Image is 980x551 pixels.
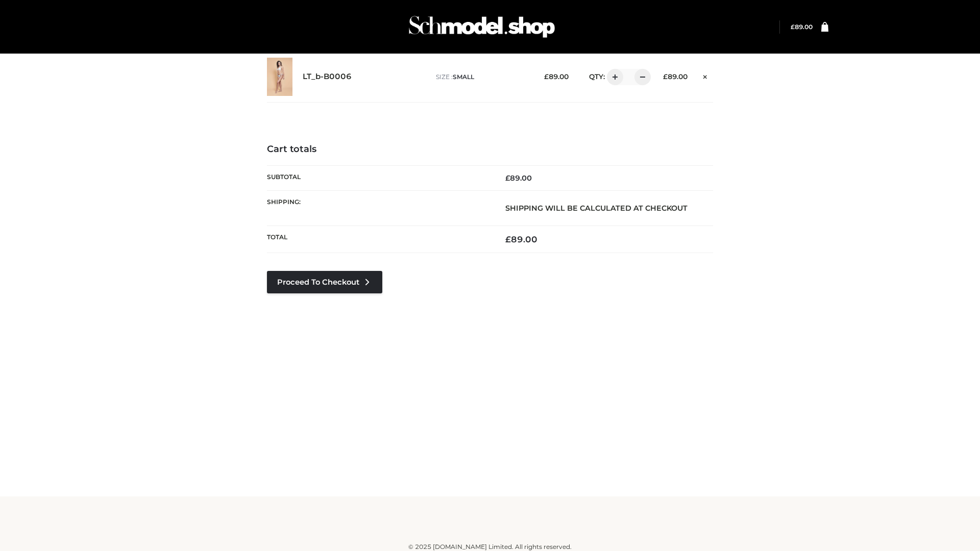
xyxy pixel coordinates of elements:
[267,58,292,96] img: LT_b-B0006 - SMALL
[663,72,668,81] span: £
[267,190,490,226] th: Shipping:
[698,69,713,82] a: Remove this item
[505,234,511,244] span: £
[505,173,510,183] span: £
[505,204,688,213] strong: Shipping will be calculated at checkout
[544,72,569,81] bdi: 89.00
[791,23,813,31] a: £89.00
[267,165,490,190] th: Subtotal
[303,72,352,82] a: LT_b-B0006
[505,234,537,244] bdi: 89.00
[791,23,813,31] bdi: 89.00
[453,73,474,81] span: SMALL
[267,226,490,253] th: Total
[579,69,647,85] div: QTY:
[663,72,688,81] bdi: 89.00
[544,72,549,81] span: £
[791,23,795,31] span: £
[505,173,532,183] bdi: 89.00
[405,7,558,47] img: Schmodel Admin 964
[436,72,528,82] p: size :
[267,271,382,293] a: Proceed to Checkout
[267,144,713,155] h4: Cart totals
